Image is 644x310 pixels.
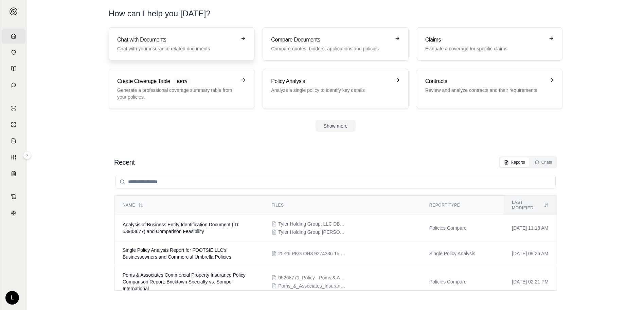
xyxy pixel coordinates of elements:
[117,45,236,52] p: Chat with your insurance related documents
[7,5,20,18] button: Expand sidebar
[535,160,552,165] div: Chats
[109,27,254,61] a: Chat with DocumentsChat with your insurance related documents
[109,8,211,19] h1: How can I help you [DATE]?
[2,101,25,116] a: Single Policy
[500,158,529,167] button: Reports
[123,272,246,291] span: Poms & Associates Commercial Property Insurance Policy Comparison Report: Bricktown Specialty vs....
[278,274,346,281] span: 95268771_Policy - Poms & Associates Insurance Brokers, LLC..pdf
[117,77,236,85] h3: Create Coverage Table
[278,282,346,289] span: Poms_&_Associates_Insurance_Brokers,_LLC_Issuance_ESP30050137701_1 24-25.pdf
[271,87,390,94] p: Analyze a single policy to identify key details
[278,229,346,235] span: Tyler Holding Group Hufty LLC WC BOP 2025.docx
[10,7,18,16] img: Expand sidebar
[2,45,25,60] a: Documents Vault
[531,158,556,167] button: Chats
[2,166,25,181] a: Coverage Table
[2,61,25,76] a: Prompt Library
[117,87,236,100] p: Generate a professional coverage summary table from your policies.
[123,202,255,208] div: Name
[504,241,557,266] td: [DATE] 09:26 AM
[512,200,549,211] div: Last modified
[2,78,25,93] a: Chat
[117,36,236,44] h3: Chat with Documents
[278,221,346,227] span: Tyler Holding Group, LLC DBA 1800Packout of San Diego_2025-09-26_17-28-18.docx
[417,69,562,109] a: ContractsReview and analyze contracts and their requirements
[123,247,231,260] span: Single Policy Analysis Report for FOOTSIE LLC's Businessowners and Commercial Umbrella Policies
[2,29,25,44] a: Home
[316,120,356,132] button: Show more
[278,250,346,257] span: 25-26 PKG OH3 9274236 15 - Policy(2).pdf
[2,150,25,165] a: Custom Report
[504,215,557,241] td: [DATE] 11:18 AM
[425,87,544,94] p: Review and analyze contracts and their requirements
[421,266,504,298] td: Policies Compare
[114,158,135,167] h2: Recent
[271,77,390,85] h3: Policy Analysis
[425,77,544,85] h3: Contracts
[2,117,25,132] a: Policy Comparisons
[417,27,562,61] a: ClaimsEvaluate a coverage for specific claims
[5,291,19,305] div: L
[263,196,421,215] th: Files
[2,189,25,204] a: Contract Analysis
[271,36,390,44] h3: Compare Documents
[425,45,544,52] p: Evaluate a coverage for specific claims
[271,45,390,52] p: Compare quotes, binders, applications and policies
[2,206,25,221] a: Legal Search Engine
[263,27,408,61] a: Compare DocumentsCompare quotes, binders, applications and policies
[421,196,504,215] th: Report Type
[504,266,557,298] td: [DATE] 02:21 PM
[23,151,31,159] button: Expand sidebar
[263,69,408,109] a: Policy AnalysisAnalyze a single policy to identify key details
[109,69,254,109] a: Create Coverage TableBETAGenerate a professional coverage summary table from your policies.
[425,36,544,44] h3: Claims
[123,222,239,234] span: Analysis of Business Entity Identification Document (ID: 53943677) and Comparison Feasibility
[173,78,191,85] span: BETA
[504,160,525,165] div: Reports
[421,215,504,241] td: Policies Compare
[2,133,25,148] a: Claim Coverage
[421,241,504,266] td: Single Policy Analysis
